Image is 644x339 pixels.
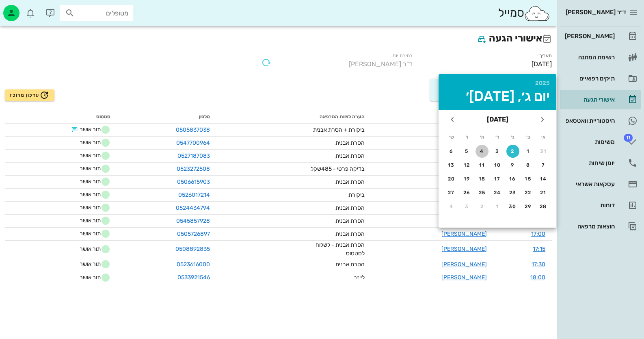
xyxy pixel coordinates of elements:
[475,162,488,168] div: 11
[521,130,536,144] th: ב׳
[80,203,110,213] span: תור אושר
[560,153,641,173] a: יומן שיחות
[560,48,641,67] a: רשימת המתנה
[560,174,641,194] a: עסקאות אשראי
[491,159,504,172] button: 10
[521,148,534,154] div: 1
[537,148,550,154] div: 31
[176,139,210,146] a: 0547700964
[445,200,458,213] button: 4
[441,246,487,252] a: [PERSON_NAME]
[521,204,534,209] div: 29
[445,145,458,158] button: 6
[475,190,488,196] div: 25
[563,96,615,103] div: אישורי הגעה
[80,138,110,148] span: תור אושר
[537,186,550,199] button: 21
[445,112,460,127] button: חודש הבא
[506,190,519,196] div: 23
[176,126,210,133] a: 0505837038
[304,204,365,212] div: הסרת אבנית
[521,145,534,158] button: 1
[445,80,550,86] div: 2025
[475,186,488,199] button: 25
[304,230,365,238] div: הסרת אבנית
[445,162,458,168] div: 13
[117,111,216,124] th: טלפון
[460,159,473,172] button: 12
[537,204,550,209] div: 28
[537,200,550,213] button: 28
[506,130,520,144] th: ג׳
[524,5,550,22] img: SmileCloud logo
[445,89,550,103] div: יום ג׳, [DATE]׳
[460,148,473,154] div: 5
[371,111,493,124] th: שם
[537,176,550,182] div: 14
[484,111,512,128] button: [DATE]
[445,159,458,172] button: 13
[176,204,210,211] a: 0524434794
[563,75,615,82] div: תיקים רפואיים
[521,186,534,199] button: 22
[5,89,54,101] button: עדכון מרוכז
[521,200,534,213] button: 29
[537,172,550,185] button: 14
[506,186,519,199] button: 23
[506,204,519,209] div: 30
[506,176,519,182] div: 16
[521,190,534,196] div: 22
[537,162,550,168] div: 7
[433,79,549,101] div: תורים שאושרו: 12 מתוך 12
[460,130,474,144] th: ו׳
[5,111,117,124] th: סטטוס
[566,9,626,16] span: ד״ר [PERSON_NAME]
[460,190,473,196] div: 26
[475,176,488,182] div: 18
[475,130,489,144] th: ה׳
[533,246,545,252] a: 17:15
[563,139,615,145] div: משימות
[506,162,519,168] div: 9
[304,178,365,186] div: הסרת אבנית
[491,145,504,158] button: 3
[80,151,110,161] span: תור אושר
[304,241,365,258] div: הסרת אבנית - לשלוח לסטטוס
[304,191,365,199] div: ביקורת
[80,273,110,282] span: תור אושר
[531,230,545,237] a: 17:00
[491,162,504,168] div: 10
[506,200,519,213] button: 30
[475,148,488,154] div: 4
[563,33,615,39] div: [PERSON_NAME]
[177,165,210,172] a: 0523272508
[460,172,473,185] button: 19
[304,152,365,160] div: הסרת אבנית
[177,274,210,281] a: 0533921546
[216,111,371,124] th: הערה לצוות המרפאה
[80,190,110,200] span: תור אושר
[560,90,641,109] a: אישורי הגעה
[475,200,488,213] button: 2
[320,114,365,120] span: הערה לצוות המרפאה
[506,148,519,154] div: 2
[491,190,504,196] div: 24
[177,152,210,159] a: 0527187083
[491,186,504,199] button: 24
[560,26,641,46] a: [PERSON_NAME]
[10,90,49,100] span: עדכון מרוכז
[80,229,110,239] span: תור אושר
[304,126,365,134] div: ביקורת + הסרת אבנית
[460,186,473,199] button: 26
[304,273,365,282] div: לייזר
[475,172,488,185] button: 18
[445,186,458,199] button: 27
[563,202,615,209] div: דוחות
[444,130,459,144] th: ש׳
[560,132,641,152] a: תגמשימות
[506,145,519,158] button: 2
[535,112,550,127] button: חודש שעבר
[560,217,641,236] a: הוצאות מרפאה
[445,172,458,185] button: 20
[539,53,552,59] label: תאריך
